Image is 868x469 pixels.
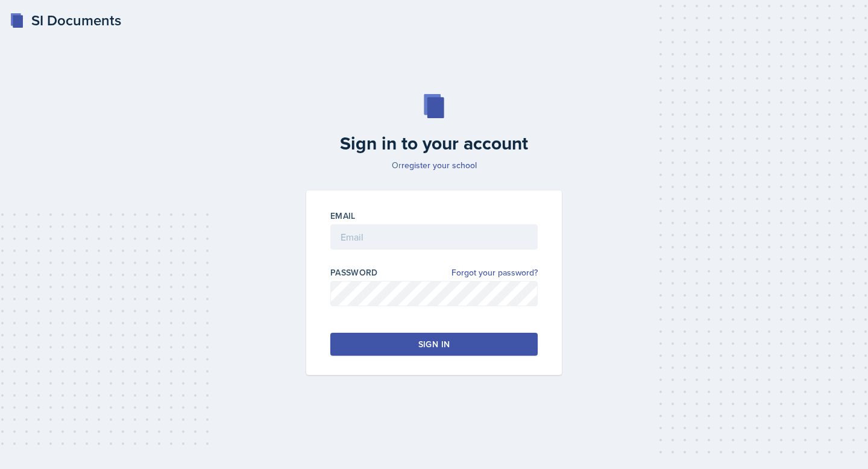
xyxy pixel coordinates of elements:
[330,333,538,356] button: Sign in
[418,338,450,350] div: Sign in
[330,210,356,222] label: Email
[299,133,569,154] h2: Sign in to your account
[299,159,569,171] p: Or
[330,224,538,250] input: Email
[330,266,378,279] label: Password
[401,159,477,171] a: register your school
[451,266,538,279] a: Forgot your password?
[10,10,121,31] a: SI Documents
